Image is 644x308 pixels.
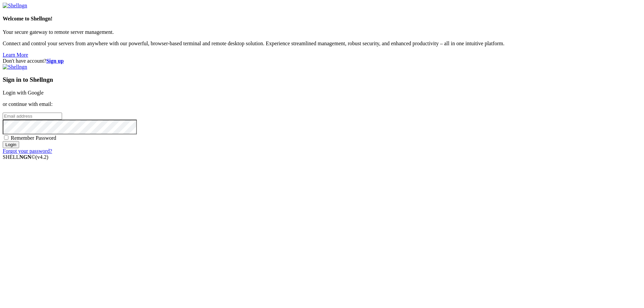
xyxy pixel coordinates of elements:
h4: Welcome to Shellngn! [3,16,641,22]
a: Forgot your password? [3,148,52,154]
span: SHELL © [3,154,48,160]
input: Login [3,141,19,148]
input: Remember Password [4,135,8,140]
img: Shellngn [3,3,27,9]
img: Shellngn [3,64,27,70]
a: Learn More [3,52,28,58]
span: 4.2.0 [36,154,49,160]
a: Login with Google [3,90,44,96]
span: Remember Password [11,135,56,141]
div: Don't have account? [3,58,641,64]
p: Connect and control your servers from anywhere with our powerful, browser-based terminal and remo... [3,41,641,47]
p: Your secure gateway to remote server management. [3,29,641,35]
a: Sign up [46,58,64,64]
p: or continue with email: [3,101,641,107]
h3: Sign in to Shellngn [3,76,641,83]
b: NGN [19,154,32,160]
input: Email address [3,113,62,120]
